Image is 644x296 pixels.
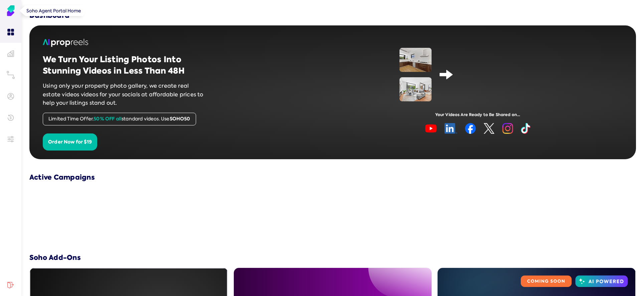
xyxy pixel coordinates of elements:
[333,112,623,118] div: Your Videos Are Ready to Be Shared on...
[399,48,432,72] img: image
[29,11,69,20] h3: Dashboard
[43,133,97,151] button: Order Now for $19
[43,113,196,125] div: Limited Time Offer. standard videos. Use
[43,138,97,145] a: Order Now for $19
[461,48,556,101] iframe: Demo
[29,173,636,182] h3: Active Campaigns
[5,5,16,16] img: Soho Agent Portal Home
[425,123,530,134] img: image
[43,54,206,76] h2: We Turn Your Listing Photos Into Stunning Videos in Less Than 48H
[170,115,190,122] span: SOHO50
[399,77,432,101] img: image
[94,115,122,122] span: 50% OFF all
[43,82,206,107] p: Using only your property photo gallery, we create real estate videos videos for your socials at a...
[29,253,636,262] h3: Soho Add-Ons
